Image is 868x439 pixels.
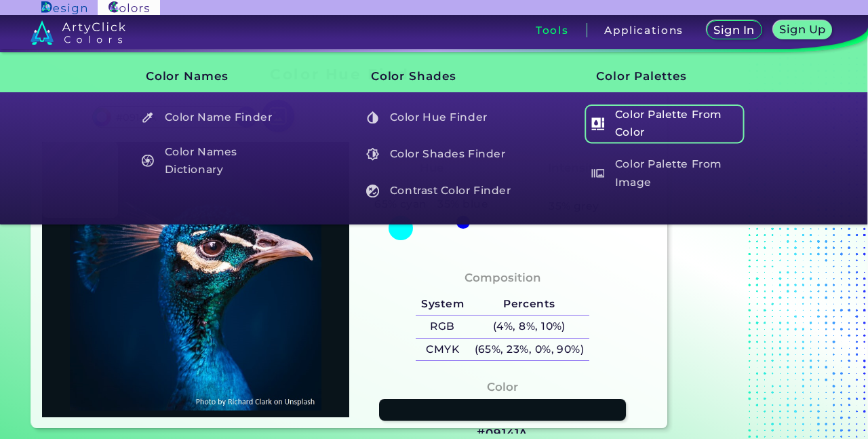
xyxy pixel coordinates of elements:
[359,104,520,130] a: Color Hue Finder
[134,141,294,180] h5: Color Names Dictionary
[141,154,154,167] img: icon_color_names_dictionary_white.svg
[141,111,154,124] img: icon_color_name_finder_white.svg
[469,339,589,361] h5: (65%, 23%, 0%, 90%)
[134,104,295,130] a: Color Name Finder
[416,293,469,316] h5: System
[591,117,604,130] img: icon_col_pal_col_white.svg
[584,104,745,143] a: Color Palette From Color
[31,20,126,45] img: logo_artyclick_colors_white.svg
[585,154,745,193] h5: Color Palette From Image
[469,293,589,316] h5: Percents
[465,268,541,288] h4: Composition
[707,20,762,39] a: Sign In
[536,25,569,35] h3: Tools
[366,111,379,124] img: icon_color_hue_white.svg
[673,61,842,434] iframe: Advertisement
[123,59,296,94] h3: Color Names
[41,1,87,14] img: ArtyClick Design logo
[591,167,604,180] img: icon_palette_from_image_white.svg
[585,104,745,143] h5: Color Palette From Color
[366,148,379,161] img: icon_color_shades_white.svg
[359,178,520,204] a: Contrast Color Finder
[366,185,379,197] img: icon_color_contrast_white.svg
[360,104,519,130] h5: Color Hue Finder
[359,141,520,167] a: Color Shades Finder
[416,316,469,338] h5: RGB
[134,141,295,180] a: Color Names Dictionary
[584,154,745,193] a: Color Palette From Image
[773,20,833,39] a: Sign Up
[49,149,342,411] img: img_pavlin.jpg
[348,59,521,94] h3: Color Shades
[779,24,825,35] h5: Sign Up
[134,104,294,130] h5: Color Name Finder
[573,59,746,94] h3: Color Palettes
[487,377,518,397] h4: Color
[469,316,589,338] h5: (4%, 8%, 10%)
[604,25,684,35] h3: Applications
[360,141,519,167] h5: Color Shades Finder
[360,178,519,204] h5: Contrast Color Finder
[713,24,754,35] h5: Sign In
[416,339,469,361] h5: CMYK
